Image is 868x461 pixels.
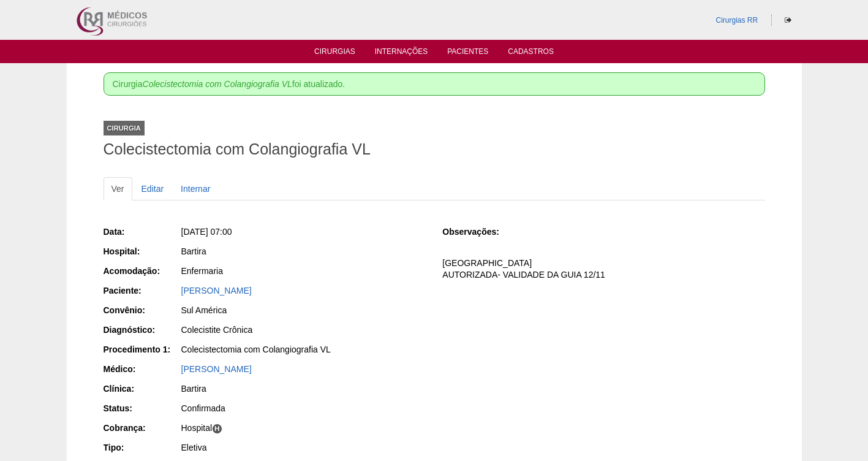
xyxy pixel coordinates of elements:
[104,245,180,257] div: Hospital:
[181,343,426,356] div: Colecistectomia com Colangiografia VL
[104,343,180,356] div: Procedimento 1:
[104,284,180,297] div: Paciente:
[181,383,426,395] div: Bartira
[104,363,180,375] div: Médico:
[181,227,232,237] span: [DATE] 07:00
[181,402,426,414] div: Confirmada
[104,383,180,395] div: Clínica:
[181,286,252,295] a: [PERSON_NAME]
[442,257,764,281] p: [GEOGRAPHIC_DATA] AUTORIZADA- VALIDADE DA GUIA 12/11
[104,121,145,135] div: Cirurgia
[715,16,758,25] a: Cirurgias RR
[212,424,222,434] span: H
[104,402,180,414] div: Status:
[508,47,554,59] a: Cadastros
[104,441,180,454] div: Tipo:
[785,17,791,24] i: Sair
[375,47,428,59] a: Internações
[104,324,180,336] div: Diagnóstico:
[181,265,426,277] div: Enfermaria
[134,177,172,200] a: Editar
[181,324,426,336] div: Colecistite Crônica
[104,265,180,277] div: Acomodação:
[104,177,132,200] a: Ver
[104,422,180,434] div: Cobrança:
[442,226,519,238] div: Observações:
[104,226,180,238] div: Data:
[143,79,292,89] em: Colecistectomia com Colangiografia VL
[181,245,426,257] div: Bartira
[104,304,180,316] div: Convênio:
[104,72,765,96] div: Cirurgia foi atualizado.
[447,47,488,59] a: Pacientes
[181,304,426,316] div: Sul América
[173,177,218,200] a: Internar
[104,142,765,157] h1: Colecistectomia com Colangiografia VL
[314,47,355,59] a: Cirurgias
[181,364,252,374] a: [PERSON_NAME]
[181,441,426,454] div: Eletiva
[181,422,426,434] div: Hospital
